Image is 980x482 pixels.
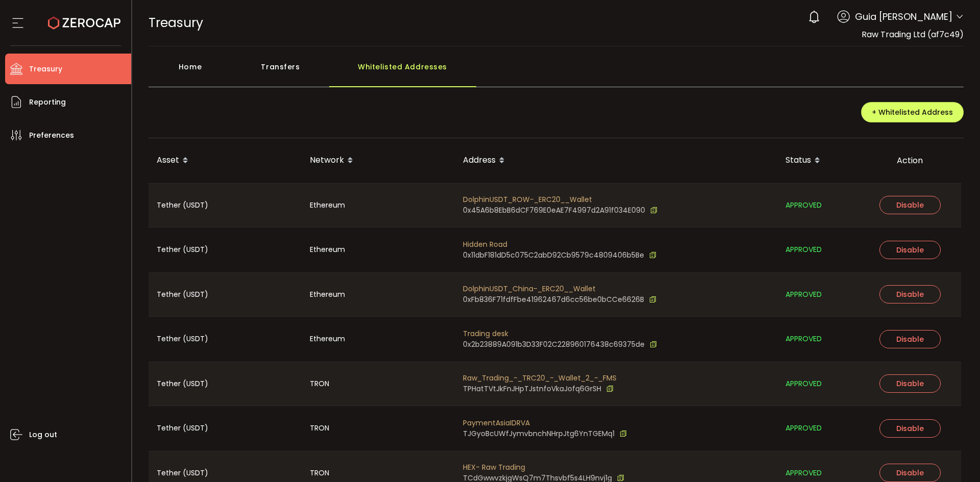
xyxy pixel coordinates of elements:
[896,468,924,478] span: Disable
[463,284,656,294] span: DolphinUSDT_China-_ERC20__Wallet
[232,57,329,87] div: Transfers
[879,241,941,259] button: Disable
[29,95,66,110] span: Reporting
[29,62,62,77] span: Treasury
[463,294,644,305] span: 0xFb836F71fdfFbe41962467d6cc56be0bCCe6626B
[310,333,345,345] span: Ethereum
[861,102,964,122] button: + Whitelisted Address
[463,373,617,384] span: Raw_Trading_-_TRC20_-_Wallet_2_-_FMS
[896,245,924,255] span: Disable
[872,107,953,117] span: + Whitelisted Address
[786,378,822,390] span: APPROVED
[463,418,627,428] span: PaymentAsiaIDRVA
[862,29,964,40] span: Raw Trading Ltd (af7c49)
[896,334,924,344] span: Disable
[149,152,302,169] div: Asset
[929,433,980,482] iframe: Chat Widget
[310,244,345,256] span: Ethereum
[879,196,941,214] button: Disable
[896,378,924,389] span: Disable
[463,250,644,261] span: 0x11dbF181dD5c075C2abD92Cb9579c4809406b5Be
[157,199,208,211] span: Tether (USDT)
[463,384,601,394] span: TPHatTVtJkFnJHpTJstnfoVkaJofq6GrSH
[157,422,208,434] span: Tether (USDT)
[879,330,941,348] button: Disable
[455,152,777,169] div: Address
[29,427,57,442] span: Log out
[310,289,345,300] span: Ethereum
[329,57,476,87] div: Whitelisted Addresses
[786,244,822,256] span: APPROVED
[786,289,822,300] span: APPROVED
[149,14,203,32] span: Treasury
[879,374,941,393] button: Disable
[896,423,924,434] span: Disable
[463,194,657,205] span: DolphinUSDT_ROW-_ERC20__Wallet
[879,464,941,482] button: Disable
[463,428,615,439] span: TJGyoBcUWfJymvbnchNHrpJtg6YnTGEMq1
[157,244,208,256] span: Tether (USDT)
[786,333,822,345] span: APPROVED
[463,239,656,250] span: Hidden Road
[859,155,961,166] div: Action
[463,205,645,216] span: 0x45A6b8EbB6dCF769E0eAE7F4997d2A91f034E090
[302,152,455,169] div: Network
[310,422,329,434] span: TRON
[896,289,924,299] span: Disable
[157,378,208,390] span: Tether (USDT)
[157,467,208,479] span: Tether (USDT)
[463,462,624,473] span: HEX- Raw Trading
[310,467,329,479] span: TRON
[879,419,941,438] button: Disable
[310,378,329,390] span: TRON
[855,10,952,23] span: Guia [PERSON_NAME]
[29,128,74,143] span: Preferences
[777,152,859,169] div: Status
[310,199,345,211] span: Ethereum
[149,57,232,87] div: Home
[157,333,208,345] span: Tether (USDT)
[786,467,822,479] span: APPROVED
[786,199,822,211] span: APPROVED
[879,285,941,303] button: Disable
[157,289,208,300] span: Tether (USDT)
[463,328,657,339] span: Trading desk
[786,422,822,434] span: APPROVED
[896,200,924,210] span: Disable
[463,339,645,350] span: 0x2b23889A091b3D33F02C228960176438c69375de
